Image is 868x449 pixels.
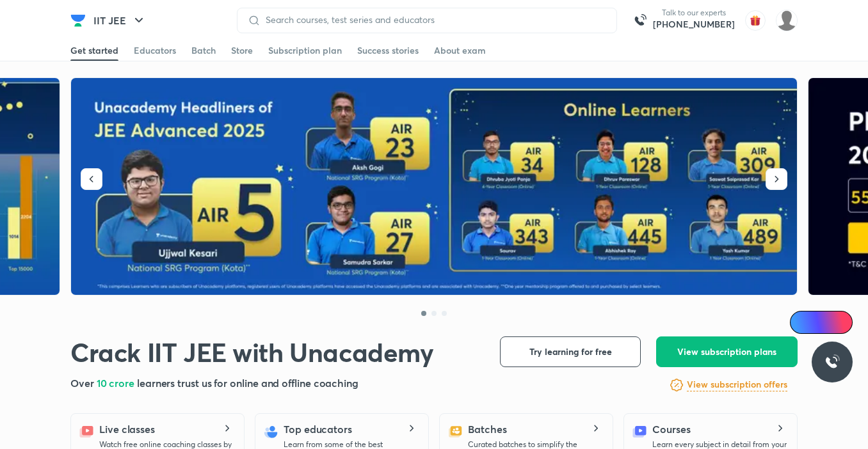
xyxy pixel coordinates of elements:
a: Ai Doubts [790,311,853,334]
div: Educators [134,44,176,57]
a: Batch [191,40,216,61]
div: Get started [70,44,118,57]
input: Search courses, test series and educators [261,15,606,25]
h1: Crack IIT JEE with Unacademy [70,336,434,368]
img: avatar [745,10,766,31]
span: learners trust us for online and offline coaching [137,376,358,390]
a: About exam [434,40,486,61]
img: kanish kumar [776,10,798,31]
a: [PHONE_NUMBER] [653,18,735,31]
img: call-us [627,8,653,33]
h5: Top educators [284,421,352,437]
div: Subscription plan [268,44,342,57]
span: 10 crore [97,376,137,390]
span: View subscription plans [677,345,776,358]
img: Icon [798,317,808,327]
div: Success stories [357,44,419,57]
div: Store [231,44,253,57]
a: Educators [134,40,176,61]
div: About exam [434,44,486,57]
a: View subscription offers [687,377,787,393]
a: Store [231,40,253,61]
a: Success stories [357,40,419,61]
p: Talk to our experts [653,8,735,18]
a: Get started [70,40,118,61]
button: View subscription plans [656,336,798,367]
h5: Courses [652,421,690,437]
h5: Batches [468,421,506,437]
a: Subscription plan [268,40,342,61]
div: Batch [191,44,216,57]
button: IIT JEE [86,8,154,33]
img: Company Logo [70,13,86,28]
h5: Live classes [99,421,155,437]
h6: View subscription offers [687,378,787,391]
span: Try learning for free [529,345,612,358]
button: Try learning for free [500,336,641,367]
img: ttu [824,354,840,370]
span: Ai Doubts [811,317,845,327]
span: Over [70,376,97,390]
